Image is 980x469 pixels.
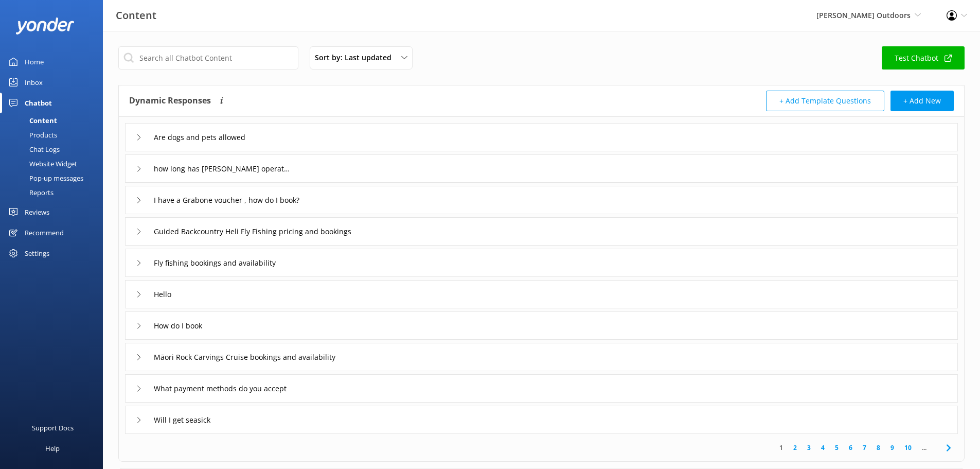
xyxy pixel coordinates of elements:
[830,443,844,453] a: 5
[890,91,954,111] button: + Add New
[788,443,802,453] a: 2
[6,142,60,157] div: Chat Logs
[25,202,49,222] div: Reviews
[858,443,871,453] a: 7
[25,243,49,264] div: Settings
[6,185,54,200] div: Reports
[844,443,858,453] a: 6
[15,18,75,34] img: yonder-white-logo.png
[6,142,103,157] a: Chat Logs
[6,157,77,171] div: Website Widget
[917,443,932,453] span: ...
[882,46,965,70] a: Test Chatbot
[816,10,911,20] span: [PERSON_NAME] Outdoors
[6,113,57,128] div: Content
[129,91,211,111] h4: Dynamic Responses
[6,185,103,200] a: Reports
[25,51,44,72] div: Home
[25,72,43,93] div: Inbox
[315,52,398,63] span: Sort by: Last updated
[6,171,83,185] div: Pop-up messages
[899,443,917,453] a: 10
[816,443,830,453] a: 4
[116,7,156,24] h3: Content
[45,438,60,459] div: Help
[774,443,788,453] a: 1
[885,443,899,453] a: 9
[118,46,298,70] input: Search all Chatbot Content
[6,171,103,185] a: Pop-up messages
[6,128,103,142] a: Products
[802,443,816,453] a: 3
[6,128,57,142] div: Products
[6,113,103,128] a: Content
[871,443,885,453] a: 8
[25,93,52,113] div: Chatbot
[32,418,74,438] div: Support Docs
[6,157,103,171] a: Website Widget
[766,91,884,111] button: + Add Template Questions
[25,222,64,243] div: Recommend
